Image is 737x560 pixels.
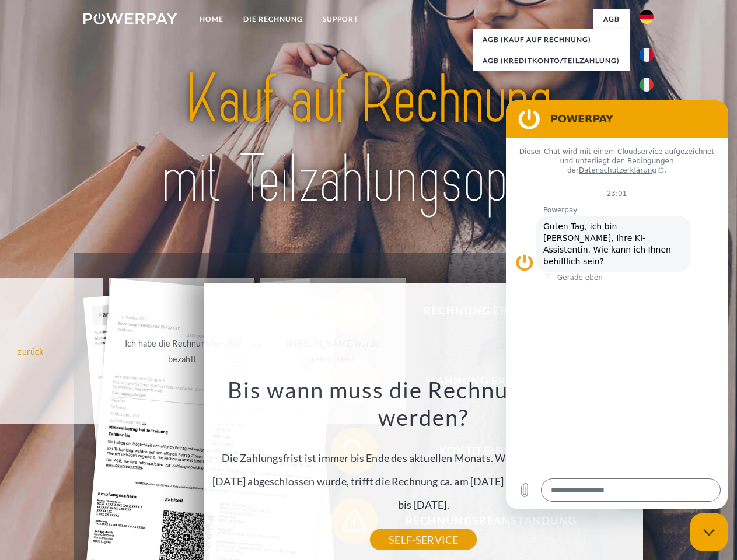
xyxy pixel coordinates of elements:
div: Ich habe die Rechnung bereits bezahlt [116,335,247,367]
img: it [640,78,654,92]
a: agb [593,9,630,30]
a: Home [190,9,233,30]
h3: Bis wann muss die Rechnung bezahlt werden? [211,376,637,432]
a: SELF-SERVICE [370,529,477,550]
img: logo-powerpay-white.svg [83,13,177,24]
img: fr [640,48,654,62]
img: title-powerpay_de.svg [111,56,626,223]
img: de [640,10,654,24]
div: Die Zahlungsfrist ist immer bis Ende des aktuellen Monats. Wenn die Bestellung z.B. am [DATE] abg... [211,376,637,540]
iframe: Messaging-Fenster [506,100,728,509]
a: SUPPORT [313,9,368,30]
a: AGB (Kauf auf Rechnung) [473,29,630,50]
iframe: Schaltfläche zum Öffnen des Messaging-Fensters; Konversation läuft [690,513,728,551]
a: DIE RECHNUNG [233,9,313,30]
a: AGB (Kreditkonto/Teilzahlung) [473,50,630,71]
